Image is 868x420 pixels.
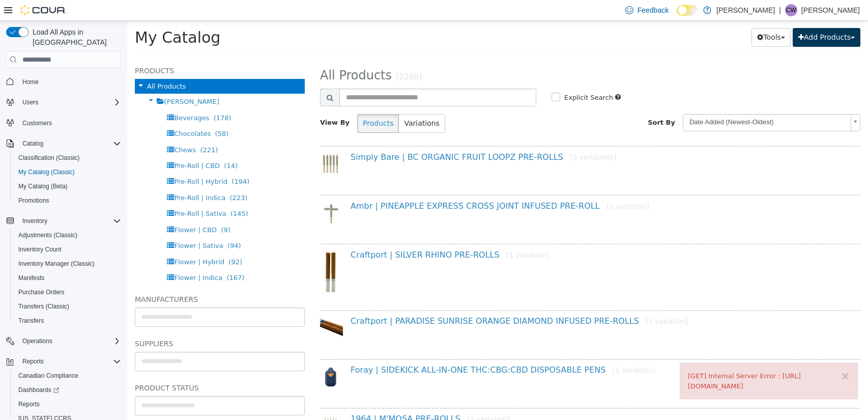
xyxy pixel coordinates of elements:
[88,109,102,117] span: (58)
[20,5,66,15] img: Cova
[18,260,95,268] span: Inventory Manager (Classic)
[223,180,522,190] a: Ambr | PINEAPPLE EXPRESS CROSS JOINT INFUSED PRE-ROLL[1 variation]
[10,257,125,271] button: Inventory Manager (Classic)
[94,205,103,213] span: (9)
[779,4,781,16] p: |
[97,141,110,149] span: (14)
[14,286,121,298] span: Purchase Orders
[14,315,48,327] a: Transfers
[18,215,51,227] button: Inventory
[14,152,84,164] a: Classification (Classic)
[18,182,68,190] span: My Catalog (Beta)
[47,253,95,261] span: Flower | Indica
[14,166,121,178] span: My Catalog (Classic)
[193,394,216,407] img: 150
[18,197,49,205] span: Promotions
[479,181,522,189] small: [1 variation]
[14,300,73,313] a: Transfers (Classic)
[14,398,121,410] span: Reports
[518,296,561,304] small: [1 variation]
[666,7,733,26] button: Add Products
[10,397,125,411] button: Reports
[223,393,383,403] a: 1964 | M'MOSA PRE-ROLLS[1 variation]
[18,372,78,380] span: Canadian Compliance
[47,237,97,245] span: Flower | Hybrid
[223,344,528,354] a: Foray | SIDEKICK ALL-IN-ONE THC:CBG:CBD DISPOSABLE PENS[1 variation]
[18,245,62,254] span: Inventory Count
[47,221,96,229] span: Flower | Sativa
[10,151,125,165] button: Classification (Classic)
[801,4,860,16] p: [PERSON_NAME]
[2,95,125,109] button: Users
[14,258,121,270] span: Inventory Manager (Classic)
[443,132,489,141] small: [3 variations]
[22,98,38,106] span: Users
[2,116,125,130] button: Customers
[22,217,47,225] span: Inventory
[10,271,125,285] button: Manifests
[14,243,121,256] span: Inventory Count
[14,243,66,256] a: Inventory Count
[10,383,125,397] a: Dashboards
[14,258,99,270] a: Inventory Manager (Classic)
[8,317,178,329] h5: Suppliers
[713,350,722,361] button: ×
[14,229,81,241] a: Adjustments (Classic)
[18,154,80,162] span: Classification (Classic)
[47,205,90,213] span: Flower | CBD
[73,125,91,133] span: (221)
[18,317,44,325] span: Transfers
[435,72,486,82] label: Explicit Search
[18,355,121,368] span: Reports
[18,96,121,108] span: Users
[18,355,48,368] button: Reports
[2,74,125,89] button: Home
[8,8,93,25] span: My Catalog
[18,274,44,282] span: Manifests
[10,179,125,193] button: My Catalog (Beta)
[556,93,733,110] a: Date Added (Newest-Oldest)
[677,5,698,16] input: Dark Mode
[485,345,528,353] small: [1 variation]
[10,369,125,383] button: Canadian Compliance
[786,4,796,16] span: CW
[47,189,99,197] span: Pre-Roll | Sativa
[18,386,59,394] span: Dashboards
[20,62,59,69] span: All Products
[18,76,43,88] a: Home
[47,157,100,164] span: Pre-Roll | Hybrid
[18,75,121,88] span: Home
[624,7,663,26] button: Tools
[14,272,121,284] span: Manifests
[2,214,125,228] button: Inventory
[14,194,121,207] span: Promotions
[8,44,178,56] h5: Products
[271,93,317,112] button: Variations
[561,350,722,370] div: [GET] Internal Server Error : [URL][DOMAIN_NAME]
[14,370,82,382] a: Canadian Compliance
[18,168,75,176] span: My Catalog (Classic)
[22,357,44,366] span: Reports
[716,4,775,16] p: [PERSON_NAME]
[22,139,43,148] span: Catalog
[193,98,222,105] span: View By
[193,181,216,204] img: 150
[14,180,72,192] a: My Catalog (Beta)
[18,288,65,296] span: Purchase Orders
[379,230,422,238] small: [1 variation]
[18,137,47,150] button: Catalog
[14,229,121,241] span: Adjustments (Classic)
[18,96,42,108] button: Users
[18,117,121,129] span: Customers
[223,229,422,239] a: Craftport | SILVER RHINO PRE-ROLLS[1 variation]
[101,237,115,245] span: (92)
[269,51,295,61] small: (2390)
[37,77,92,85] span: [PERSON_NAME]
[14,370,121,382] span: Canadian Compliance
[14,398,44,410] a: Reports
[22,119,52,127] span: Customers
[102,173,120,181] span: (223)
[10,165,125,179] button: My Catalog (Classic)
[28,27,121,47] span: Load All Apps in [GEOGRAPHIC_DATA]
